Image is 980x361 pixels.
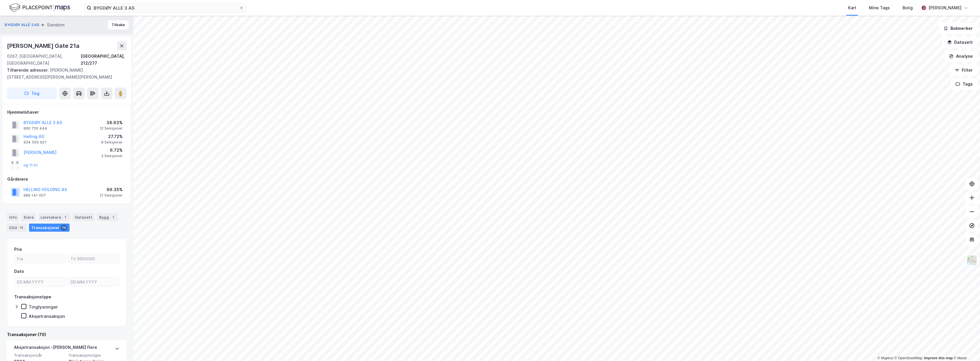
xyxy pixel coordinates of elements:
[14,246,22,253] div: Pris
[23,193,46,198] div: 989 141 007
[108,20,129,30] button: Tilbake
[7,176,126,183] div: Gårdeiere
[7,109,126,116] div: Hjemmelshaver
[18,225,24,231] div: 14
[101,154,123,158] div: 2 Seksjoner
[61,225,67,231] div: 70
[951,333,980,361] div: Kontrollprogram for chat
[928,4,961,11] div: [PERSON_NAME]
[7,213,19,221] div: Info
[38,213,70,221] div: Leietakere
[14,353,65,358] span: Transaksjonsår
[101,140,123,145] div: 9 Seksjoner
[939,23,978,34] button: Bokmerker
[68,254,119,263] input: Til 9950000
[68,353,119,358] span: Transaksjonstype
[23,140,47,145] div: 934 550 927
[14,268,24,275] div: Dato
[14,277,65,286] input: DD.MM.YYYY
[848,4,856,11] div: Kart
[100,126,123,131] div: 12 Seksjoner
[7,68,50,72] span: Tilhørende adresser:
[942,37,978,48] button: Datasett
[29,313,65,319] div: Aksjetransaksjon
[29,224,70,232] div: Transaksjoner
[7,67,122,81] div: [PERSON_NAME] [STREET_ADDRESS][PERSON_NAME][PERSON_NAME]
[110,214,116,220] div: 1
[14,293,51,300] div: Transaksjonstype
[23,126,47,131] div: 990 720 444
[7,41,81,50] div: [PERSON_NAME] Gate 21a
[100,193,123,198] div: 21 Seksjoner
[91,3,239,12] input: Søk på adresse, matrikkel, gårdeiere, leietakere eller personer
[14,254,65,263] input: Fra
[73,213,95,221] div: Datasett
[951,333,980,361] iframe: Chat Widget
[14,344,97,353] div: Aksjetransaksjon - [PERSON_NAME] flere
[97,213,118,221] div: Bygg
[21,213,36,221] div: Eiere
[62,214,68,220] div: 1
[9,3,70,13] img: logo.f888ab2527a4732fd821a326f86c7f29.svg
[47,21,65,28] div: Eiendom
[68,277,119,286] input: DD.MM.YYYY
[29,304,58,310] div: Tinglysninger
[101,133,123,140] div: 27.72%
[81,53,126,67] div: [GEOGRAPHIC_DATA], 212/277
[100,119,123,126] div: 38.63%
[966,255,977,266] img: Z
[7,53,81,67] div: 0267, [GEOGRAPHIC_DATA], [GEOGRAPHIC_DATA]
[101,147,123,154] div: 6.72%
[869,4,890,11] div: Mine Tags
[7,224,27,232] div: ESG
[7,88,57,99] button: Tag
[944,50,978,62] button: Analyse
[950,64,978,76] button: Filter
[894,356,923,360] a: OpenStreetMap
[7,331,126,338] div: Transaksjoner (70)
[924,356,953,360] a: Improve this map
[951,78,978,90] button: Tags
[100,186,123,193] div: 66.35%
[877,356,893,360] a: Mapbox
[903,4,913,11] div: Bolig
[5,22,41,28] button: BYGDØY ALLÉ 3 AS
